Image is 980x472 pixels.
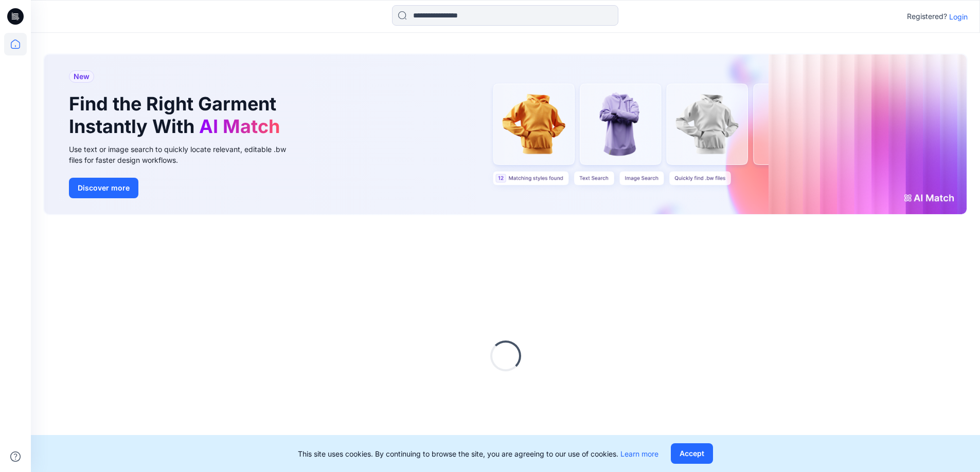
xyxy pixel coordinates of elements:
button: Discover more [69,178,138,198]
a: Learn more [620,449,658,458]
button: Accept [671,443,713,464]
p: This site uses cookies. By continuing to browse the site, you are agreeing to our use of cookies. [298,448,658,459]
p: Login [949,11,968,22]
div: Use text or image search to quickly locate relevant, editable .bw files for faster design workflows. [69,144,300,165]
h1: Find the Right Garment Instantly With [69,93,285,137]
span: AI Match [199,115,280,138]
span: New [74,70,90,83]
p: Registered? [907,10,947,23]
